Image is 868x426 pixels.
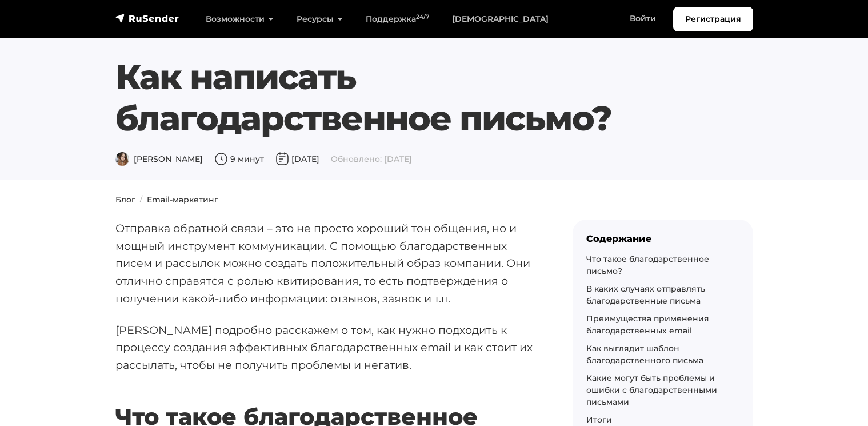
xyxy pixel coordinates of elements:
li: Email-маркетинг [135,194,218,206]
img: Время чтения [214,152,228,166]
a: Преимущества применения благодарственных email [586,313,709,336]
p: [PERSON_NAME] подробно расскажем о том, как нужно подходить к процессу создания эффективных благо... [115,321,536,374]
a: Регистрация [673,7,753,31]
span: 9 минут [214,154,264,164]
a: Какие могут быть проблемы и ошибки с благодарственными письмами [586,373,717,407]
p: Отправка обратной связи – это не просто хороший тон общения, но и мощный инструмент коммуникации.... [115,220,536,308]
a: Итоги [586,415,612,425]
img: RuSender [115,13,179,24]
a: [DEMOGRAPHIC_DATA] [441,7,560,31]
nav: breadcrumb [109,194,760,206]
h1: Как написать благодарственное письмо? [115,57,699,139]
a: В каких случаях отправлять благодарственные письма [586,284,705,306]
sup: 24/7 [416,13,429,21]
a: Ресурсы [285,7,354,31]
a: Возможности [194,7,285,31]
div: Содержание [586,233,739,244]
a: Что такое благодарственное письмо? [586,254,709,276]
a: Блог [115,194,135,205]
span: Обновлено: [DATE] [331,154,412,164]
a: Как выглядит шаблон благодарственного письма [586,343,703,365]
img: Дата публикации [275,152,289,166]
span: [PERSON_NAME] [115,154,203,164]
a: Поддержка24/7 [354,7,441,31]
a: Войти [618,7,667,30]
span: [DATE] [275,154,319,164]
